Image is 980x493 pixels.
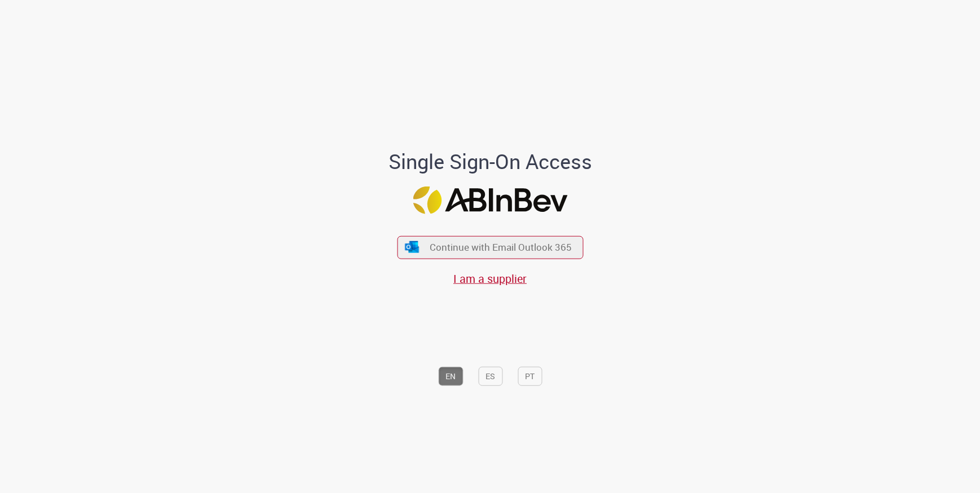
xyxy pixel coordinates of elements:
button: ícone Azure/Microsoft 360 Continue with Email Outlook 365 [397,236,583,259]
button: EN [438,367,463,386]
img: Logo ABInBev [413,186,567,214]
button: PT [518,367,542,386]
span: Continue with Email Outlook 365 [430,241,572,254]
h1: Single Sign-On Access [334,150,647,173]
img: ícone Azure/Microsoft 360 [404,241,420,253]
button: ES [478,367,502,386]
a: I am a supplier [453,270,527,286]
